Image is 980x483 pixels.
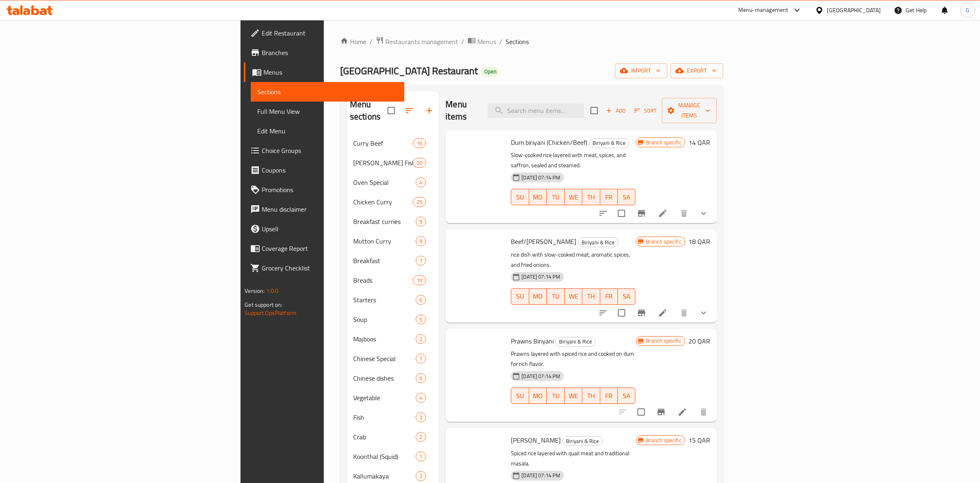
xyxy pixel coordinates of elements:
[400,101,419,120] span: Sort sections
[413,159,425,167] span: 20
[262,263,398,273] span: Grocery Checklist
[353,236,416,246] span: Mutton Curry
[529,288,547,305] button: MO
[416,414,425,421] span: 3
[353,217,416,226] span: Breakfast curries
[251,121,404,141] a: Edit Menu
[481,68,500,75] span: Open
[604,390,615,402] span: FR
[547,388,564,404] button: TU
[633,403,650,421] span: Select to update
[643,139,685,146] span: Branch specific
[385,37,458,47] span: Restaurants management
[353,197,413,207] span: Chicken Curry
[578,237,618,247] div: Biriyani & Rice
[511,136,587,148] span: Dum biriyani (Chicken/Beef)
[413,140,425,147] span: 16
[586,390,597,402] span: TH
[477,37,496,47] span: Menus
[600,189,618,205] button: FR
[347,173,439,192] div: Oven Special4
[550,191,561,203] span: TU
[347,368,439,388] div: Chinese dishes6
[643,337,685,345] span: Branch specific
[578,238,618,247] span: Biriyani & Rice
[518,472,563,479] span: [DATE] 07:14 PM
[244,199,404,219] a: Menu disclaimer
[511,349,635,369] p: Prawns layered with spiced rice and cooked on dum for rich flavor.
[643,436,685,444] span: Branch specific
[416,236,426,246] div: items
[262,224,398,234] span: Upsell
[353,256,416,266] span: Breakfast
[416,218,425,226] span: 9
[244,43,404,62] a: Branches
[511,189,529,205] button: SU
[353,373,416,383] span: Chinese dishes
[245,299,282,310] span: Get support on:
[416,433,425,441] span: 2
[347,153,439,173] div: [PERSON_NAME] Fish20
[353,393,416,403] span: Vegetable
[613,304,630,321] span: Select to update
[582,288,600,305] button: TH
[658,208,668,218] a: Edit menu item
[586,290,597,302] span: TH
[445,98,477,123] h2: Menu items
[347,192,439,212] div: Chicken Curry25
[618,189,635,205] button: SA
[615,63,667,78] button: import
[347,408,439,427] div: Fish3
[966,6,969,15] span: G
[518,273,563,281] span: [DATE] 07:14 PM
[568,191,579,203] span: WE
[353,334,416,344] span: Majboos
[416,452,426,461] div: items
[262,48,398,58] span: Branches
[511,335,554,347] span: Prawns Biriyani
[677,407,687,417] a: Edit menu item
[419,101,439,120] button: Add section
[604,191,615,203] span: FR
[688,137,710,148] h6: 14 QAR
[643,238,685,246] span: Branch specific
[511,235,576,248] span: Beef/[PERSON_NAME]
[699,308,708,318] svg: Show Choices
[468,36,496,47] a: Menus
[245,308,296,318] a: Support.OpsPlatform
[605,106,627,115] span: Add
[461,37,464,47] li: /
[555,337,596,347] div: Biriyani & Rice
[662,98,717,123] button: Manage items
[416,316,425,323] span: 5
[244,141,404,160] a: Choice Groups
[262,185,398,195] span: Promotions
[353,452,416,461] div: Koonthal (Squid)
[347,251,439,270] div: Breakfast7
[245,286,265,296] span: Version:
[674,204,694,223] button: delete
[416,355,425,363] span: 7
[827,6,881,15] div: [GEOGRAPHIC_DATA]
[353,354,416,363] span: Chinese Special
[416,394,425,402] span: 4
[244,23,404,43] a: Edit Restaurant
[416,354,426,363] div: items
[347,231,439,251] div: Mutton Curry9
[263,67,398,77] span: Menus
[511,250,635,270] p: rice dish with slow-cooked meat, aromatic spices, and fried onions.
[694,204,713,223] button: show more
[565,189,582,205] button: WE
[511,388,529,404] button: SU
[376,36,458,47] a: Restaurants management
[699,208,708,218] svg: Show Choices
[604,290,615,302] span: FR
[244,258,404,278] a: Grocery Checklist
[347,133,439,153] div: Curry Beef16
[383,102,400,119] span: Select all sections
[416,373,426,383] div: items
[416,374,425,382] span: 6
[353,471,416,481] span: Kallumakaya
